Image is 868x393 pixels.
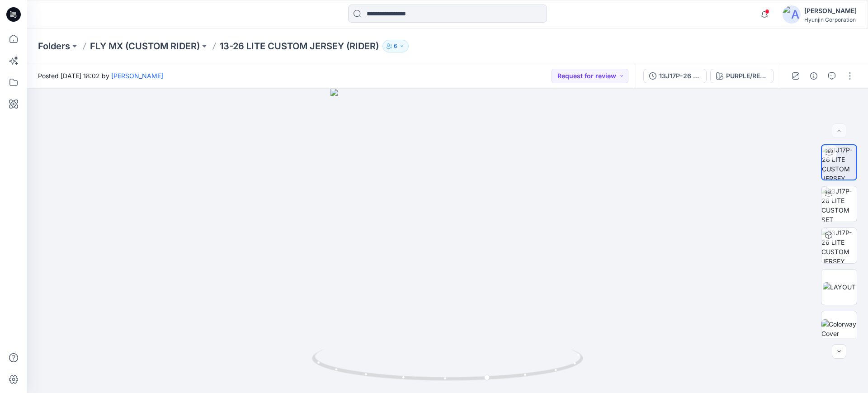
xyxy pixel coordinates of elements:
button: Details [807,69,821,83]
img: 13J17P-26 LITE CUSTOM SET (RIDER) [821,186,857,222]
img: Colorway Cover [821,319,857,338]
img: avatar [783,5,801,24]
img: 13J17P-26 LITE CUSTOM JERSEY (RIDER) M+32size PURPLE/RED FADE (WEBB) [821,228,857,263]
img: 13J17P-26 LITE CUSTOM JERSEY (RIDER) [822,145,856,180]
a: Folders [38,40,70,52]
a: [PERSON_NAME] [111,72,163,80]
button: 6 [382,40,409,52]
p: 13-26 LITE CUSTOM JERSEY (RIDER) [220,40,379,52]
div: [PERSON_NAME] [804,5,857,16]
button: PURPLE/RED FADE ([PERSON_NAME]) [710,69,774,83]
div: 13J17P-26 LITE CUSTOM JERSEY (RIDER) M+32size [659,71,701,81]
p: 6 [394,41,397,51]
div: PURPLE/RED FADE ([PERSON_NAME]) [726,71,768,81]
img: LAYOUT [823,282,856,292]
a: FLY MX (CUSTOM RIDER) [90,40,200,52]
button: 13J17P-26 LITE CUSTOM JERSEY (RIDER) M+32size [643,69,707,83]
div: Hyunjin Corporation [804,16,857,23]
span: Posted [DATE] 18:02 by [38,71,163,80]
